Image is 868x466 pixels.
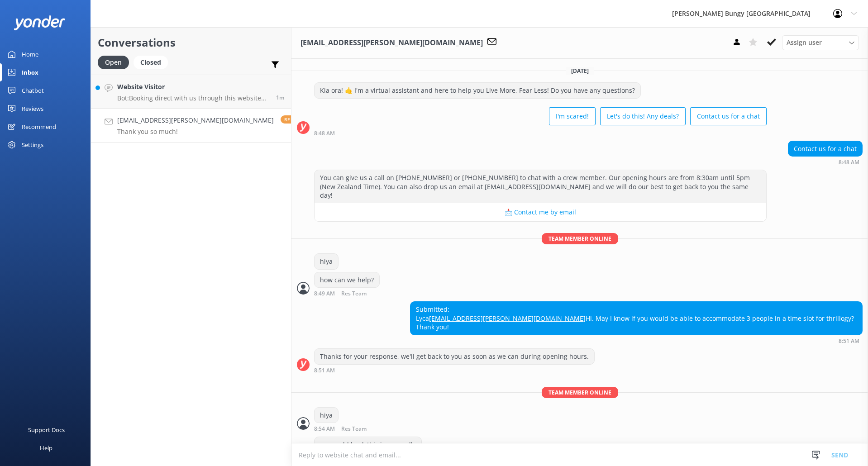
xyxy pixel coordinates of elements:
button: 📩 Contact me by email [315,203,766,221]
h4: [EMAIL_ADDRESS][PERSON_NAME][DOMAIN_NAME] [117,115,274,125]
a: Open [98,57,134,67]
strong: 8:51 AM [839,338,859,344]
button: I'm scared! [549,107,596,125]
div: You can give us a call on [PHONE_NUMBER] or [PHONE_NUMBER] to chat with a crew member. Our openin... [315,170,766,203]
div: Aug 31 2025 08:49am (UTC +12:00) Pacific/Auckland [314,290,396,297]
div: Support Docs [28,421,65,439]
p: Bot: Booking direct with us through this website always offers the best prices. Our combos are th... [117,94,269,102]
div: hiya [315,254,338,269]
div: Aug 31 2025 08:54am (UTC +12:00) Pacific/Auckland [314,425,396,432]
button: Let's do this! Any deals? [600,107,686,125]
div: Thanks for your response, we'll get back to you as soon as we can during opening hours. [315,349,594,364]
div: Aug 31 2025 08:51am (UTC +12:00) Pacific/Auckland [410,338,863,344]
h4: Website Visitor [117,82,269,92]
div: Recommend [22,118,56,136]
div: Inbox [22,63,38,81]
span: Assign user [787,38,822,48]
div: Assign User [782,35,859,50]
strong: 8:48 AM [839,160,859,165]
span: Reply [281,115,309,124]
div: Aug 31 2025 08:48am (UTC +12:00) Pacific/Auckland [788,159,863,165]
div: Reviews [22,100,43,118]
strong: 8:48 AM [314,131,335,136]
span: Res Team [341,426,367,432]
div: Contact us for a chat [788,141,862,157]
div: Settings [22,136,43,154]
div: Aug 31 2025 08:51am (UTC +12:00) Pacific/Auckland [314,367,595,373]
div: how can we help? [315,272,379,288]
div: we would book this in manually [315,437,421,452]
a: Website VisitorBot:Booking direct with us through this website always offers the best prices. Our... [91,75,291,109]
button: Contact us for a chat [690,107,767,125]
strong: 8:51 AM [314,368,335,373]
span: Team member online [542,233,618,244]
a: [EMAIL_ADDRESS][PERSON_NAME][DOMAIN_NAME] [429,314,586,323]
div: Submitted: Lyca Hi. May I know if you would be able to accommodate 3 people in a time slot for th... [410,302,862,335]
strong: 8:49 AM [314,291,335,297]
div: hiya [315,408,338,423]
div: Open [98,56,129,69]
img: yonder-white-logo.png [14,15,66,30]
div: Help [40,439,52,457]
p: Thank you so much! [117,128,274,136]
a: Closed [134,57,172,67]
div: Aug 31 2025 08:48am (UTC +12:00) Pacific/Auckland [314,130,767,136]
strong: 8:54 AM [314,426,335,432]
span: Res Team [341,291,367,297]
div: Closed [134,56,168,69]
div: Home [22,45,38,63]
a: [EMAIL_ADDRESS][PERSON_NAME][DOMAIN_NAME]Thank you so much!Reply [91,109,291,143]
span: [DATE] [566,67,594,75]
span: Team member online [542,387,618,398]
h3: [EMAIL_ADDRESS][PERSON_NAME][DOMAIN_NAME] [300,37,483,49]
div: Chatbot [22,81,44,100]
span: Aug 31 2025 12:24pm (UTC +12:00) Pacific/Auckland [276,94,284,101]
h2: Conversations [98,34,284,51]
div: Kia ora! 🤙 I'm a virtual assistant and here to help you Live More, Fear Less! Do you have any que... [315,83,640,98]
